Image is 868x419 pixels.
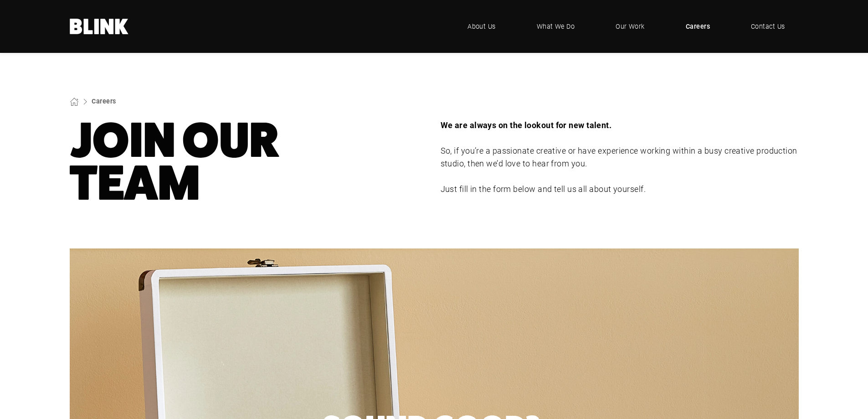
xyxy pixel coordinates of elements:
a: Home [70,19,129,34]
a: Careers [92,97,116,105]
a: Our Work [602,13,658,40]
nobr: Join Our [70,112,279,168]
span: About Us [467,21,496,31]
span: Contact Us [751,21,785,31]
span: Our Work [616,21,645,31]
span: What We Do [537,21,575,31]
p: Just fill in the form below and tell us all about yourself. [441,183,799,196]
p: We are always on the lookout for new talent. [441,119,799,132]
a: What We Do [523,13,589,40]
a: Careers [672,13,724,40]
h1: Team [70,119,428,205]
span: Careers [686,21,710,31]
a: About Us [454,13,509,40]
p: So, if you’re a passionate creative or have experience working within a busy creative production ... [441,145,799,170]
a: Contact Us [737,13,799,40]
